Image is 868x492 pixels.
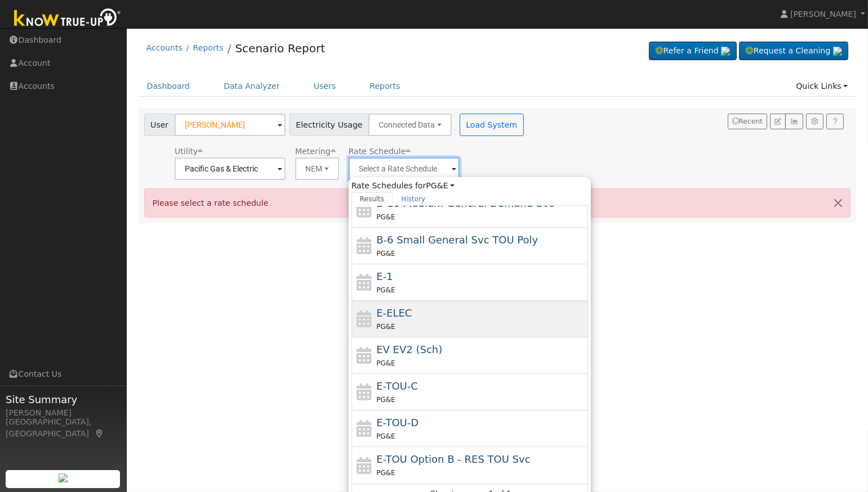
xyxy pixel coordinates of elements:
[235,42,325,55] a: Scenario Report
[826,114,844,129] a: Help Link
[349,147,411,156] span: Alias: EM
[833,47,842,56] img: retrieve
[770,114,786,129] button: Edit User
[361,76,408,97] a: Reports
[376,270,393,282] span: E-1
[295,157,339,180] button: NEM
[95,429,105,438] a: Map
[376,417,419,428] span: E-TOU-D
[193,43,224,52] a: Reports
[787,76,856,97] a: Quick Links
[739,42,848,61] a: Request a Cleaning
[6,407,121,419] div: [PERSON_NAME]
[175,114,286,136] input: Select a User
[376,344,442,355] span: Electric Vehicle EV2 (Sch)
[351,192,393,206] a: Results
[305,76,345,97] a: Users
[376,432,395,440] span: PG&E
[6,392,121,407] span: Site Summary
[153,198,269,207] span: Please select a rate schedule
[376,213,395,221] span: PG&E
[376,234,538,246] span: B-6 Small General Service TOU Poly Phase
[806,114,824,129] button: Settings
[146,43,182,52] a: Accounts
[376,396,395,404] span: PG&E
[721,47,730,56] img: retrieve
[376,323,395,331] span: PG&E
[376,469,395,477] span: PG&E
[460,114,524,136] button: Load System
[139,76,199,97] a: Dashboard
[6,416,121,440] div: [GEOGRAPHIC_DATA], [GEOGRAPHIC_DATA]
[649,42,737,61] a: Refer a Friend
[349,157,460,180] input: Select a Rate Schedule
[826,189,850,216] button: Close
[376,250,395,258] span: PG&E
[790,10,856,19] span: [PERSON_NAME]
[175,146,286,157] div: Utility
[8,6,127,31] img: Know True-Up
[368,114,452,136] button: Connected Data
[351,180,455,192] span: Rate Schedules for
[59,473,68,482] img: retrieve
[393,192,434,206] a: History
[376,380,418,392] span: E-TOU-C
[376,453,530,465] span: E-TOU Option B - Residential Time of Use Service (All Baseline Regions)
[376,197,554,209] span: B-10 Medium General Demand Service (Primary Voltage)
[290,114,369,136] span: Electricity Usage
[785,114,803,129] button: Multi-Series Graph
[426,181,455,190] a: PG&E
[728,114,767,129] button: Recent
[376,307,412,319] span: E-ELEC
[175,157,286,180] input: Select a Utility
[215,76,288,97] a: Data Analyzer
[376,286,395,294] span: PG&E
[144,114,175,136] span: User
[295,146,339,157] div: Metering
[376,359,395,367] span: PG&E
